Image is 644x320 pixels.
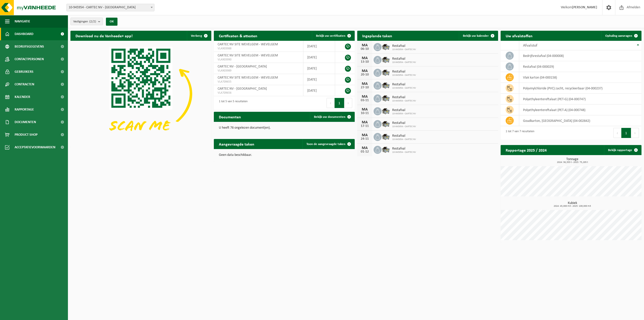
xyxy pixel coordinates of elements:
div: 03-11 [360,99,370,102]
button: 1 [335,98,344,108]
span: Product Shop [15,128,37,141]
div: 20-10 [360,73,370,77]
a: Toon de aangevraagde taken [302,139,354,149]
div: MA [360,56,370,60]
span: Restafval [392,70,416,74]
span: Restafval [392,134,416,138]
span: Bedrijfsgegevens [15,40,44,53]
div: MA [360,69,370,73]
img: Download de VHEPlus App [70,41,211,147]
img: WB-5000-GAL-GY-01 [382,106,390,115]
a: Bekijk rapportage [604,145,641,155]
div: MA [360,133,370,137]
td: polyvinylchloride (PVC) zacht, recycleerbaar (04-000237) [519,83,641,94]
div: 10-11 [360,112,370,115]
img: WB-5000-GAL-GY-01 [382,81,390,89]
span: 10-945954 - CARTEC NV [392,87,416,90]
span: 10-945954 - CARTEC NV [392,48,416,51]
span: VLA903990 [218,58,299,62]
button: OK [106,18,117,26]
span: Restafval [392,44,416,48]
span: CARTEC NV SITE WEVELGEM - WEVELGEM [218,43,278,46]
span: Acceptatievoorwaarden [15,141,55,154]
count: (2/2) [89,20,96,23]
div: MA [360,120,370,124]
span: Afvalstof [523,44,537,48]
div: 13-10 [360,60,370,64]
a: Ophaling aanvragen [601,31,641,41]
button: 1 [621,128,631,138]
span: Kalender [15,91,30,103]
div: 1 tot 7 van 7 resultaten [503,127,534,138]
div: MA [360,43,370,47]
span: 10-945954 - CARTEC NV [392,151,416,154]
a: Bekijk uw documenten [310,112,354,122]
td: restafval (04-000029) [519,61,641,72]
span: CARTEC NV SITE WEVELGEM - WEVELGEM [218,54,278,57]
button: Next [344,98,352,108]
td: goudkarton, [GEOGRAPHIC_DATA] (04-002842) [519,115,641,126]
h2: Documenten [214,112,246,122]
div: 1 tot 5 van 5 resultaten [216,97,248,109]
span: Verberg [191,34,202,38]
div: 27-10 [360,86,370,89]
span: CARTEC NV - [GEOGRAPHIC_DATA] [218,65,267,68]
span: 10-945954 - CARTEC NV [392,112,416,115]
h3: Tonnage [503,158,641,164]
img: WB-5000-GAL-GY-01 [382,145,390,154]
span: Restafval [392,108,416,112]
a: Bekijk uw certificaten [312,31,354,41]
span: Bekijk uw certificaten [316,34,345,38]
h2: Uw afvalstoffen [501,31,538,41]
span: VLA903989 [218,69,299,73]
h2: Download nu de Vanheede+ app! [70,31,138,41]
span: 2024: 36,355 t - 2025: 75,295 t [503,161,641,164]
button: Next [631,128,639,138]
div: MA [360,108,370,112]
span: Bekijk uw kalender [463,34,489,38]
span: Restafval [392,147,416,151]
span: Documenten [15,116,36,128]
div: 01-12 [360,150,370,154]
span: VLA709655 [218,80,299,84]
span: 10-945954 - CARTEC NV [392,125,416,128]
div: MA [360,146,370,150]
div: 17-11 [360,124,370,128]
div: 24-11 [360,137,370,141]
span: Dashboard [15,28,33,40]
span: Restafval [392,83,416,87]
span: 10-945954 - CARTEC NV [392,61,416,64]
span: Restafval [392,121,416,125]
a: Bekijk uw kalender [459,31,498,41]
img: WB-5000-GAL-GY-01 [382,132,390,141]
h2: Rapportage 2025 / 2024 [501,145,552,155]
div: 06-10 [360,47,370,51]
span: 10-945954 - CARTEC NV - VLEZENBEEK [66,4,154,11]
span: CARTEC NV - [GEOGRAPHIC_DATA] [218,87,267,91]
td: [DATE] [303,52,335,63]
span: 10-945954 - CARTEC NV [392,138,416,141]
td: vlak karton (04-000158) [519,72,641,83]
span: Contactpersonen [15,53,44,65]
span: Restafval [392,57,416,61]
img: WB-5000-GAL-GY-01 [382,55,390,64]
span: Toon de aangevraagde taken [306,143,345,146]
span: Ophaling aanvragen [605,34,632,38]
h2: Certificaten & attesten [214,31,262,41]
span: Vestigingen [73,18,96,25]
span: VLA709656 [218,91,299,95]
span: 2024: 45,000 m3 - 2025: 109,000 m3 [503,205,641,207]
td: bedrijfsrestafval (04-000008) [519,50,641,61]
td: polyethyleentereftalaat (PET-A) (04-000748) [519,104,641,115]
img: WB-5000-GAL-GY-01 [382,68,390,77]
td: [DATE] [303,41,335,52]
img: WB-5000-GAL-GY-01 [382,119,390,128]
span: Gebruikers [15,65,33,78]
span: 10-945954 - CARTEC NV [392,99,416,102]
span: VLA903988 [218,47,299,51]
button: Verberg [187,31,211,41]
div: MA [360,82,370,86]
button: Vestigingen(2/2) [70,18,103,25]
td: [DATE] [303,85,335,96]
span: Bekijk uw documenten [314,115,345,119]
